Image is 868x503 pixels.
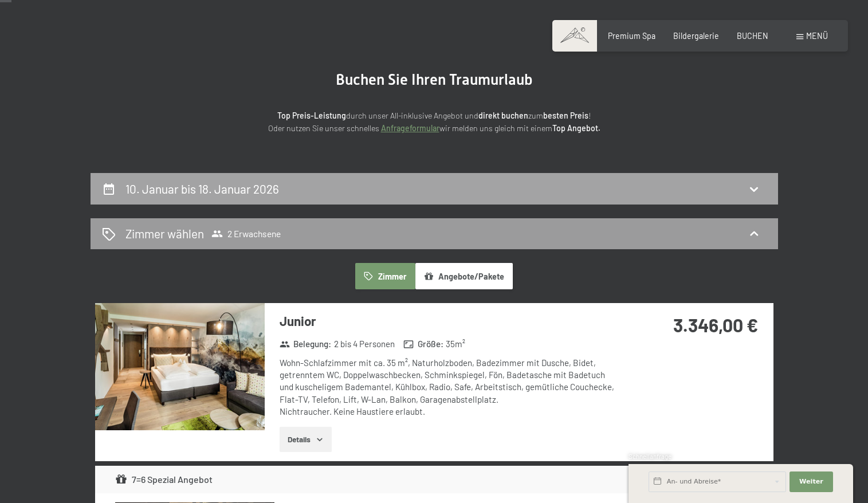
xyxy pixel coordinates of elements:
[277,111,346,120] strong: Top Preis-Leistung
[182,109,686,135] p: durch unser All-inklusive Angebot und zum ! Oder nutzen Sie unser schnelles wir melden uns gleich...
[403,338,443,350] strong: Größe :
[673,31,719,41] a: Bildergalerie
[280,427,332,452] button: Details
[280,357,620,418] div: Wohn-Schlafzimmer mit ca. 35 m², Naturholzboden, Badezimmer mit Dusche, Bidet, getrenntem WC, Dop...
[280,338,332,350] strong: Belegung :
[737,31,768,41] a: BUCHEN
[799,477,823,486] span: Weiter
[336,71,533,88] span: Buchen Sie Ihren Traumurlaub
[211,228,281,239] span: 2 Erwachsene
[629,453,671,460] span: Schnellanfrage
[95,303,265,430] img: mss_renderimg.php
[673,314,758,336] strong: 3.346,00 €
[806,31,828,41] span: Menü
[790,471,833,492] button: Weiter
[543,111,588,120] strong: besten Preis
[95,466,773,493] div: 7=6 Spezial Angebot3.346,00 €
[415,263,513,289] button: Angebote/Pakete
[381,123,439,133] a: Anfrageformular
[608,31,655,41] a: Premium Spa
[478,111,528,120] strong: direkt buchen
[552,123,600,133] strong: Top Angebot.
[280,312,620,330] h3: Junior
[115,473,213,486] div: 7=6 Spezial Angebot
[125,182,279,196] h2: 10. Januar bis 18. Januar 2026
[334,338,395,350] span: 2 bis 4 Personen
[125,225,204,242] h2: Zimmer wählen
[355,263,415,289] button: Zimmer
[446,338,465,350] span: 35 m²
